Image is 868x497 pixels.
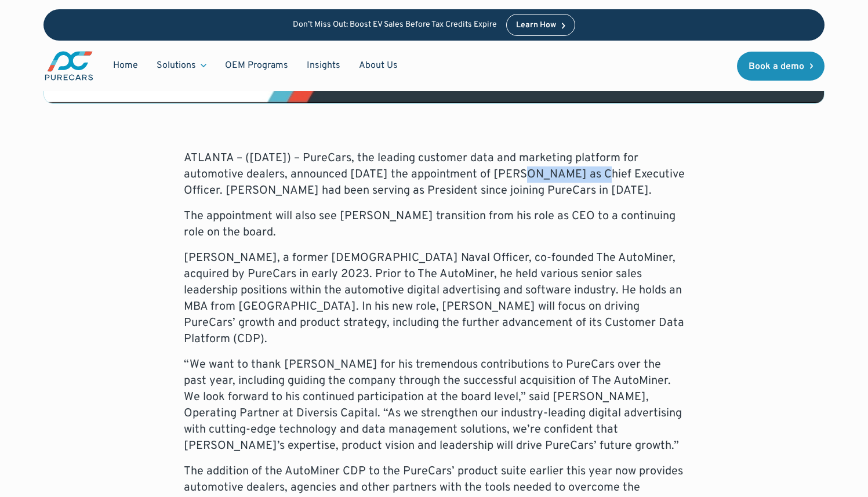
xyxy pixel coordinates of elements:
p: “We want to thank [PERSON_NAME] for his tremendous contributions to PureCars over the past year, ... [184,357,685,454]
a: Home [104,55,147,77]
a: About Us [350,55,407,77]
p: ATLANTA – ([DATE]) – PureCars, the leading customer data and marketing platform for automotive de... [184,150,685,199]
a: main [43,50,95,82]
a: OEM Programs [216,55,297,77]
div: Book a demo [749,62,804,71]
p: [PERSON_NAME], a former [DEMOGRAPHIC_DATA] Naval Officer, co-founded The AutoMiner, acquired by P... [184,250,685,347]
img: purecars logo [43,50,95,82]
div: Solutions [147,55,216,77]
p: The appointment will also see [PERSON_NAME] transition from his role as CEO to a continuing role ... [184,208,685,241]
div: Learn How [516,21,556,30]
p: Don’t Miss Out: Boost EV Sales Before Tax Credits Expire [293,20,497,30]
a: Learn How [506,14,575,36]
a: Insights [297,55,350,77]
a: Book a demo [737,52,825,81]
div: Solutions [157,59,196,72]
